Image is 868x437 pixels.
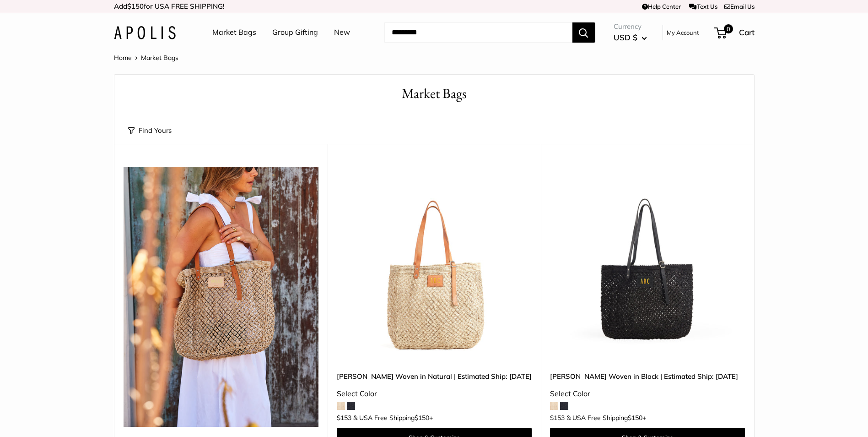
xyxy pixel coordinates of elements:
span: 0 [723,24,733,33]
span: Market Bags [141,54,178,62]
a: [PERSON_NAME] Woven in Natural | Estimated Ship: [DATE] [337,371,532,382]
a: Text Us [689,3,717,10]
a: Mercado Woven in Natural | Estimated Ship: Oct. 12thMercado Woven in Natural | Estimated Ship: Oc... [337,167,532,362]
span: USD $ [614,33,637,42]
span: Cart [739,27,755,37]
nav: Breadcrumb [114,52,178,64]
h1: Market Bags [128,84,740,104]
a: [PERSON_NAME] Woven in Black | Estimated Ship: [DATE] [550,371,745,382]
a: Mercado Woven in Black | Estimated Ship: Oct. 19thMercado Woven in Black | Estimated Ship: Oct. 19th [550,167,745,362]
span: Currency [614,20,647,33]
img: Apolis [114,26,176,39]
span: $150 [415,414,429,422]
a: Email Us [724,3,755,10]
a: Help Center [642,3,681,10]
div: Select Color [550,387,745,401]
button: Search [572,22,595,43]
a: Market Bags [212,26,256,39]
span: $150 [628,414,642,422]
img: Mercado Woven — Handwoven from 100% golden jute by artisan women taking over 20 hours to craft. [124,167,318,427]
a: New [334,26,350,39]
img: Mercado Woven in Black | Estimated Ship: Oct. 19th [550,167,745,362]
a: 0 Cart [715,25,755,40]
a: My Account [667,27,699,38]
span: $153 [550,414,565,422]
a: Home [114,54,132,62]
div: Select Color [337,387,532,401]
button: USD $ [614,30,647,45]
span: $150 [127,2,144,11]
button: Find Yours [128,124,172,137]
a: Group Gifting [272,26,318,39]
span: $153 [337,414,351,422]
span: & USA Free Shipping + [353,415,433,421]
span: & USA Free Shipping + [566,415,646,421]
img: Mercado Woven in Natural | Estimated Ship: Oct. 12th [337,167,532,362]
input: Search... [384,22,572,43]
